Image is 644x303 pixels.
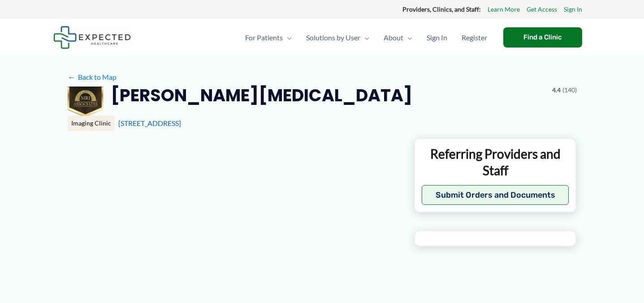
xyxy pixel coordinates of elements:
a: AboutMenu Toggle [376,22,419,53]
a: For PatientsMenu Toggle [238,22,299,53]
a: ←Back to Map [68,70,117,84]
a: Solutions by UserMenu Toggle [299,22,376,53]
a: Get Access [527,4,557,15]
img: Expected Healthcare Logo - side, dark font, small [53,26,131,49]
a: [STREET_ADDRESS] [118,119,181,127]
span: Menu Toggle [283,22,292,53]
h2: [PERSON_NAME][MEDICAL_DATA] [111,84,412,106]
span: Menu Toggle [360,22,369,53]
a: Sign In [419,22,454,53]
span: Sign In [427,22,447,53]
span: ← [68,73,76,81]
a: Learn More [488,4,520,15]
span: 4.4 [552,84,561,96]
a: Sign In [564,4,582,15]
span: Menu Toggle [403,22,412,53]
span: Register [462,22,487,53]
span: Solutions by User [306,22,360,53]
nav: Primary Site Navigation [238,22,494,53]
span: For Patients [245,22,283,53]
a: Find a Clinic [503,27,582,48]
span: (140) [562,84,577,96]
div: Imaging Clinic [68,116,115,131]
span: About [384,22,403,53]
p: Referring Providers and Staff [422,146,569,178]
a: Register [454,22,494,53]
button: Submit Orders and Documents [422,185,569,205]
strong: Providers, Clinics, and Staff: [402,5,481,13]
